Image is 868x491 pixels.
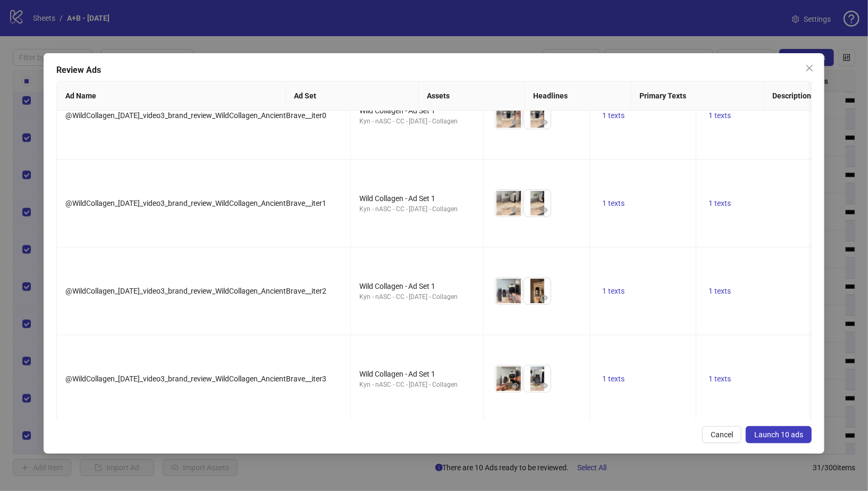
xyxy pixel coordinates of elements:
th: Assets [419,81,525,111]
span: 1 texts [709,199,731,207]
div: Kyn - nASC - CC - [DATE] - Collagen [359,292,475,302]
button: Preview [538,292,551,304]
div: Wild Collagen - Ad Set 1 [359,368,475,380]
button: Preview [538,204,551,217]
div: Wild Collagen - Ad Set 1 [359,105,475,116]
th: Ad Name [57,81,286,111]
button: 1 texts [705,285,736,297]
span: 1 texts [603,111,625,120]
th: Ad Set [286,81,419,111]
span: 1 texts [603,375,625,383]
div: Kyn - nASC - CC - [DATE] - Collagen [359,204,475,214]
div: Kyn - nASC - CC - [DATE] - Collagen [359,116,475,127]
button: Preview [538,116,551,129]
img: Asset 1 [495,365,522,392]
img: Asset 2 [524,190,551,217]
span: eye [541,382,548,389]
button: Launch 10 ads [746,426,812,443]
span: close [805,64,814,72]
span: eye [541,294,548,302]
span: @WildCollagen_[DATE]_video3_brand_review_WildCollagen_AncientBrave__iter0 [65,111,326,120]
span: eye [541,119,548,126]
button: 1 texts [705,197,736,210]
button: Preview [509,116,522,129]
img: Asset 1 [495,190,522,217]
button: 1 texts [599,285,629,297]
button: Cancel [702,426,741,443]
span: Cancel [711,430,733,439]
button: Preview [509,204,522,217]
img: Asset 1 [495,102,522,129]
span: eye [512,382,519,389]
span: 1 texts [603,199,625,207]
div: Review Ads [56,64,812,77]
div: Kyn - nASC - CC - [DATE] - Collagen [359,380,475,390]
img: Asset 1 [495,278,522,304]
span: @WildCollagen_[DATE]_video3_brand_review_WildCollagen_AncientBrave__iter3 [65,375,326,383]
img: Asset 2 [524,278,551,304]
span: @WildCollagen_[DATE]_video3_brand_review_WildCollagen_AncientBrave__iter2 [65,287,326,295]
span: eye [512,119,519,126]
button: Close [801,60,818,77]
button: Preview [509,379,522,392]
img: Asset 2 [524,365,551,392]
span: 1 texts [709,287,731,295]
span: 1 texts [709,375,731,383]
span: 1 texts [603,287,625,295]
button: 1 texts [599,197,629,210]
img: Asset 2 [524,102,551,129]
button: 1 texts [705,109,736,122]
span: eye [541,206,548,214]
button: 1 texts [599,372,629,385]
button: 1 texts [705,372,736,385]
th: Primary Texts [631,81,764,111]
button: Preview [509,292,522,304]
button: 1 texts [599,109,629,122]
button: Preview [538,379,551,392]
span: @WildCollagen_[DATE]_video3_brand_review_WildCollagen_AncientBrave__iter1 [65,199,326,207]
th: Headlines [525,81,631,111]
div: Wild Collagen - Ad Set 1 [359,280,475,292]
span: eye [512,294,519,302]
span: 1 texts [709,111,731,120]
span: eye [512,206,519,214]
span: Launch 10 ads [754,430,803,439]
div: Wild Collagen - Ad Set 1 [359,193,475,204]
